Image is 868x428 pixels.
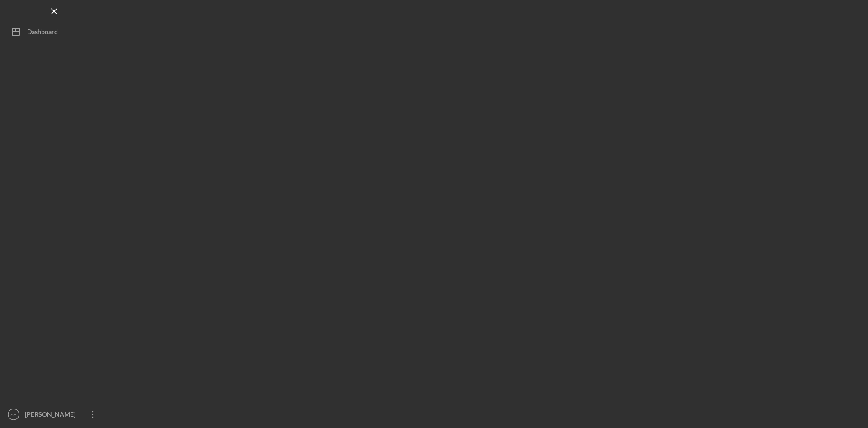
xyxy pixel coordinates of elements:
[10,412,16,417] text: SH
[27,23,58,43] div: Dashboard
[5,23,104,41] button: Dashboard
[5,405,104,423] button: SH[PERSON_NAME]
[23,405,81,426] div: [PERSON_NAME]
